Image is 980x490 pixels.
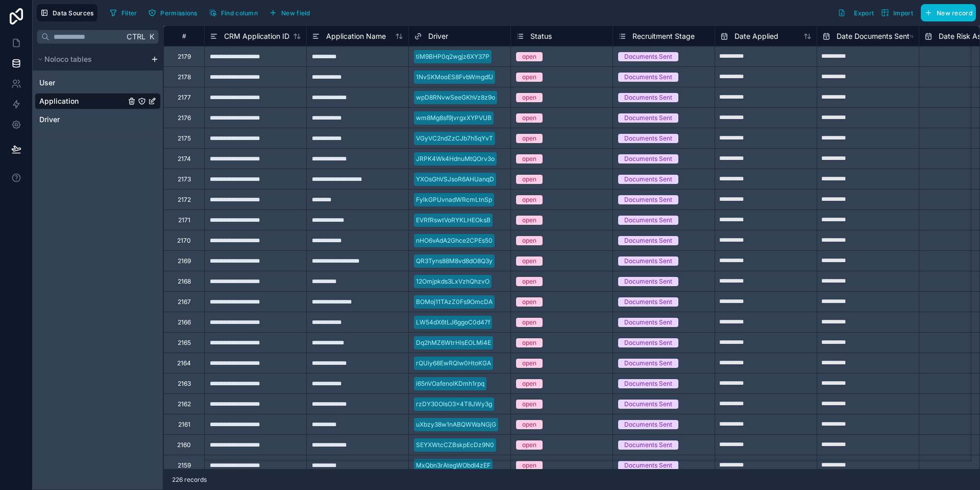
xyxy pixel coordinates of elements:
div: 2164 [177,359,191,367]
button: Find column [205,5,261,20]
div: Documents Sent [624,379,672,388]
div: VGyVC2ndZzCJb7h5qYvT [416,134,493,143]
button: New record [921,4,976,21]
span: Permissions [160,9,197,17]
div: YXOsGhVSJsoR6AHUanqD [416,175,494,184]
span: Application Name [326,31,386,41]
div: 2172 [178,196,191,204]
div: MxQbn3rAtegWObdI4zEF [416,461,491,470]
button: New field [265,5,314,20]
div: 1NvSKMooES8FvbWmgdfJ [416,73,493,82]
div: Documents Sent [624,400,672,409]
div: 2162 [178,400,191,408]
div: 2165 [178,339,191,347]
div: open [522,113,536,123]
div: Documents Sent [624,420,672,429]
div: Documents Sent [624,461,672,470]
div: Documents Sent [624,216,672,225]
div: open [522,175,536,184]
div: Documents Sent [624,297,672,307]
a: Permissions [144,5,205,20]
div: Documents Sent [624,195,672,204]
div: LW54dX6tLJ6ggoC0d47f [416,318,490,327]
div: 2173 [178,175,191,183]
div: open [522,338,536,347]
span: Data Sources [53,9,94,17]
div: Documents Sent [624,93,672,102]
div: 2161 [178,421,190,429]
div: open [522,52,536,61]
span: CRM Application ID [224,31,289,41]
div: 2170 [177,237,191,245]
div: open [522,420,536,429]
div: open [522,195,536,204]
div: EVRfRswtVoRYKLHEOksB [416,216,491,225]
span: Filter [121,9,137,17]
div: Documents Sent [624,73,672,82]
div: 2169 [178,257,191,265]
span: New record [937,9,972,17]
button: Data Sources [37,4,97,21]
div: rQUiy68EwRQlw0HtoKGA [416,359,491,368]
span: Recruitment Stage [632,31,695,41]
div: 12Omjpkds3LxVzhQhzvO [416,277,489,286]
div: Documents Sent [624,256,672,266]
div: Documents Sent [624,277,672,286]
div: 2166 [178,318,191,326]
div: open [522,216,536,225]
div: Documents Sent [624,154,672,164]
div: Documents Sent [624,359,672,368]
div: 2178 [178,73,191,81]
div: Dq2hMZ6WtrHIsEOLMi4E [416,338,491,347]
span: New field [281,9,310,17]
div: rzDY30OIsO3x4T8JWy3g [416,400,492,409]
div: open [522,134,536,143]
div: open [522,318,536,327]
div: open [522,440,536,450]
span: Import [893,9,913,17]
div: open [522,236,536,245]
div: open [522,297,536,307]
div: Documents Sent [624,113,672,123]
span: Export [854,9,874,17]
div: Documents Sent [624,134,672,143]
span: Driver [428,31,448,41]
div: Documents Sent [624,236,672,245]
div: 2177 [178,94,191,102]
div: i65nVOafenolKDmh1rpq [416,379,484,388]
div: Documents Sent [624,338,672,347]
div: open [522,73,536,82]
div: 2176 [178,114,191,122]
div: wpD8RNvwSeeGKhVz8z9o [416,93,495,102]
div: open [522,93,536,102]
div: SEYXWtcCZBskpEcDz9N0 [416,440,494,450]
div: QR3Tyns88M8vd8dO8Q3y [416,256,493,266]
button: Import [877,4,917,21]
div: 2159 [178,461,191,470]
div: 2167 [178,298,191,306]
div: open [522,379,536,388]
span: Ctrl [126,30,146,43]
button: Permissions [144,5,201,20]
div: open [522,256,536,266]
div: 2175 [178,134,191,143]
div: 2168 [178,277,191,286]
span: Date Documents Sent [837,31,910,41]
div: Documents Sent [624,52,672,61]
div: wm8Mg8sf9jvrgxXYPVUB [416,113,492,123]
div: Documents Sent [624,175,672,184]
button: Filter [106,5,141,20]
span: Status [530,31,552,41]
a: New record [917,4,976,21]
div: open [522,154,536,164]
span: K [148,33,155,40]
div: tiM9BHP0q2wgjz6XY37P [416,52,489,61]
div: open [522,359,536,368]
button: Export [834,4,877,21]
div: FylkGPUvnadWRcmLtnSp [416,195,492,204]
div: 2160 [177,441,191,449]
div: # [171,32,197,40]
div: uXbzy38w1nABQWWaNGjG [416,420,496,429]
div: 2174 [178,155,191,163]
div: nHO6vAdA2Ghce2CPEs50 [416,236,493,245]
